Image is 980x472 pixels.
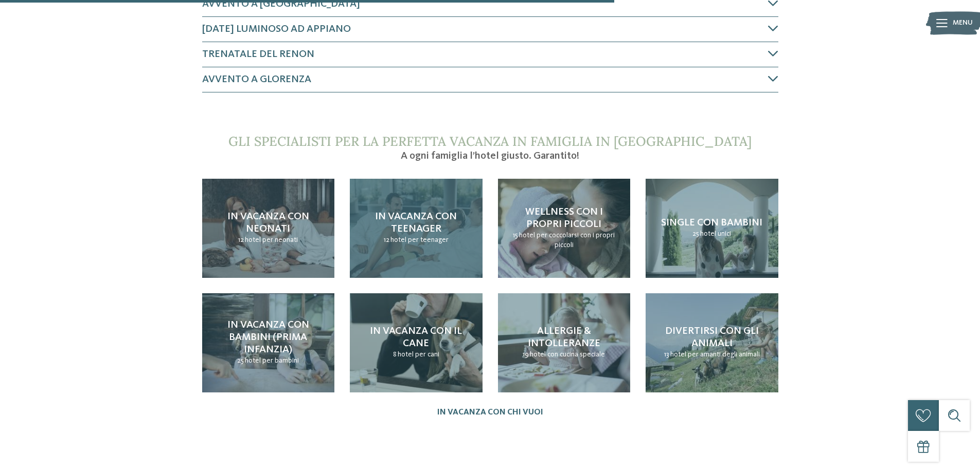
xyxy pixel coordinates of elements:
[227,320,309,355] span: In vacanza con bambini (prima infanzia)
[530,351,605,358] span: hotel con cucina speciale
[401,151,579,161] span: A ogni famiglia l’hotel giusto. Garantito!
[700,230,731,237] span: hotel unici
[670,351,760,358] span: hotel per amanti degli animali
[498,293,631,392] a: Mercatini di Natale in Alto Adige: magia pura Allergie & intolleranze 19 hotel con cucina speciale
[437,408,543,418] a: In vacanza con chi vuoi
[661,218,762,228] span: Single con bambini
[498,179,631,278] a: Mercatini di Natale in Alto Adige: magia pura Wellness con i propri piccoli 15 hotel per coccolar...
[519,232,615,249] span: hotel per coccolarsi con i propri piccoli
[245,236,298,243] span: hotel per neonati
[665,326,759,349] span: Divertirsi con gli animali
[202,49,314,60] span: Trenatale del Renon
[528,326,600,349] span: Allergie & intolleranze
[523,351,529,358] span: 19
[525,207,603,230] span: Wellness con i propri piccoli
[202,24,351,34] span: [DATE] luminoso ad Appiano
[228,133,752,149] span: Gli specialisti per la perfetta vacanza in famiglia in [GEOGRAPHIC_DATA]
[202,74,311,85] span: Avvento a Glorenza
[393,351,397,358] span: 8
[350,293,483,392] a: Mercatini di Natale in Alto Adige: magia pura In vacanza con il cane 8 hotel per cani
[370,326,462,349] span: In vacanza con il cane
[384,236,389,243] span: 12
[202,179,335,278] a: Mercatini di Natale in Alto Adige: magia pura In vacanza con neonati 12 hotel per neonati
[227,212,309,234] span: In vacanza con neonati
[664,351,669,358] span: 13
[202,293,335,392] a: Mercatini di Natale in Alto Adige: magia pura In vacanza con bambini (prima infanzia) 25 hotel pe...
[390,236,449,243] span: hotel per teenager
[398,351,439,358] span: hotel per cani
[238,236,244,243] span: 12
[692,230,699,237] span: 25
[375,212,457,234] span: In vacanza con teenager
[646,293,778,392] a: Mercatini di Natale in Alto Adige: magia pura Divertirsi con gli animali 13 hotel per amanti degl...
[513,232,518,239] span: 15
[237,357,244,364] span: 25
[245,357,299,364] span: hotel per bambini
[350,179,483,278] a: Mercatini di Natale in Alto Adige: magia pura In vacanza con teenager 12 hotel per teenager
[646,179,778,278] a: Mercatini di Natale in Alto Adige: magia pura Single con bambini 25 hotel unici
